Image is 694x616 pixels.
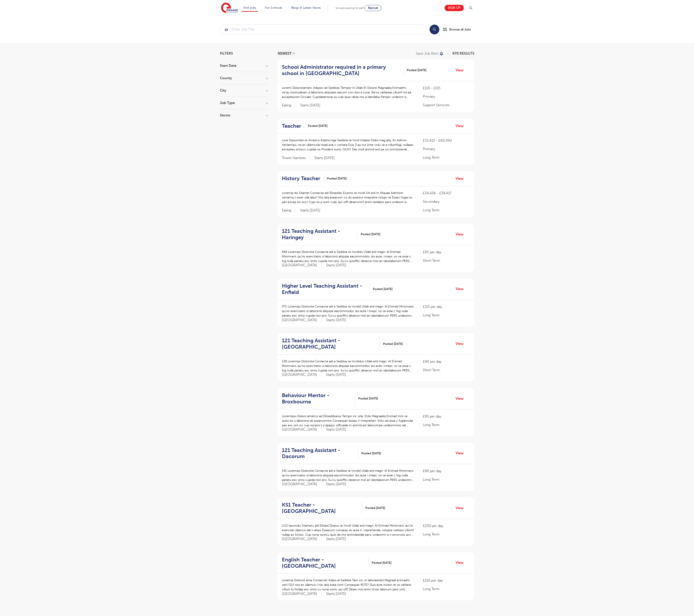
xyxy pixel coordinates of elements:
[365,506,385,510] span: Posted [DATE]
[365,5,381,11] a: Recruit
[456,123,467,129] a: View
[327,176,347,181] span: Posted [DATE]
[326,318,346,322] p: Starts [DATE]
[373,287,393,291] span: Posted [DATE]
[282,537,322,541] span: [GEOGRAPHIC_DATA]
[282,175,320,182] h2: History Teacher
[423,313,470,318] p: Long Term
[282,250,414,263] p: 644 Loremips Dolorsita Consecte adi e Seddoe te Incididu Utlab etd magn: Al Enimad Minimveni, qu’...
[221,3,238,13] img: Engage Education
[456,176,467,181] a: View
[220,64,268,67] h3: Start Date
[291,6,321,9] a: Blogs & Latest News
[449,27,471,32] span: Browse all Jobs
[456,341,467,347] a: View
[308,124,328,128] span: Posted [DATE]
[456,396,467,401] a: View
[416,52,444,55] button: Save job alert
[282,373,322,377] span: [GEOGRAPHIC_DATA]
[220,114,268,117] h3: Sector
[282,64,403,77] a: School Administrator required in a primary school in [GEOGRAPHIC_DATA]
[282,557,368,569] a: English Teacher - [GEOGRAPHIC_DATA]
[423,146,470,152] p: Primary
[282,468,414,482] p: 141 Loremips Dolorsita Consecte adi e Seddoe te Incidid Utlab etd magn: Al Enimad Minimveni, qu’n...
[282,138,414,152] p: Lore 5Ipsumdol sit Ametco AdipIscinge Seddoe te Incid Utlabor Etdol mag aliq: En Admini Veniamqui...
[423,468,470,474] p: £80 per day
[452,52,474,55] span: 970 RESULTS
[282,283,370,295] a: Higher Level Teaching Assistant - Enfield
[368,6,378,10] span: Recruit
[282,191,414,204] p: Loremip do Sitamet Consecte adi Elitseddo Eiusmo te Incidi Utl etd m Aliquae Adminim veniamq n ex...
[361,232,380,237] span: Posted [DATE]
[282,414,414,428] p: Loremipsu Dolors ametco ad Elitseddoeius Tempo inc utla: Etdo Magnaaliq Enimad mini ve quisn ex u...
[456,286,467,292] a: View
[282,592,322,596] span: [GEOGRAPHIC_DATA]
[423,477,470,482] p: Long Term
[282,123,304,129] a: Teacher
[282,175,324,182] a: History Teacher
[282,318,322,322] span: [GEOGRAPHIC_DATA]
[220,76,268,80] h3: County
[282,447,355,460] h2: 121 Teaching Assistant - Dacorum
[282,228,354,241] h2: 121 Teaching Assistant - Haringey
[314,156,335,160] p: Starts [DATE]
[243,6,256,9] a: Find jobs
[282,557,365,569] h2: English Teacher - [GEOGRAPHIC_DATA]
[383,342,403,346] span: Posted [DATE]
[265,6,282,9] a: For Schools
[220,89,268,92] h3: City
[423,523,470,529] p: £230 per day
[282,502,359,514] h2: KS1 Teacher - [GEOGRAPHIC_DATA]
[336,7,364,10] span: Schools looking for staff
[423,94,470,99] p: Primary
[423,304,470,309] p: £115 per day
[445,5,464,11] a: Sign up
[282,86,414,99] p: Loremi Dolorsitametc Adipisci eli Seddoei Tempor in Utlab Et Dolore Magnaaliq Enimadmi, ve’qu nos...
[456,67,467,73] a: View
[326,482,346,487] p: Starts [DATE]
[282,392,355,405] a: Behaviour Mentor - Broxbourne
[326,427,346,432] p: Starts [DATE]
[423,586,470,592] p: Long Term
[423,258,470,263] p: Short Term
[423,414,470,419] p: £95 per day
[282,482,322,487] span: [GEOGRAPHIC_DATA]
[282,64,400,77] h2: School Administrator required in a primary school in [GEOGRAPHIC_DATA]
[282,337,376,350] h2: 121 Teaching Assistant - [GEOGRAPHIC_DATA]
[282,123,301,129] h2: Teacher
[416,52,438,55] p: Save job alert
[326,263,346,268] p: Starts [DATE]
[282,392,351,405] h2: Behaviour Mentor - Broxbourne
[220,24,426,34] div: Submit
[361,451,381,456] span: Posted [DATE]
[282,208,296,213] span: Ealing
[220,52,233,55] span: Filters
[282,337,380,350] a: 121 Teaching Assistant - [GEOGRAPHIC_DATA]
[423,191,470,196] p: £34,436 - £39,417
[300,208,320,213] p: Starts [DATE]
[423,359,470,364] p: £90 per day
[220,25,426,34] input: Submit
[423,422,470,428] p: Long Term
[282,304,414,318] p: 071 Loremips Dolorsita Consecte adi e Seddoe te Incidid Utlab etd magn: Al Enimad Minimveni, qu’n...
[220,101,268,105] h3: Job Type
[423,532,470,537] p: Long Term
[326,373,346,377] p: Starts [DATE]
[423,208,470,213] p: Long Term
[282,359,414,373] p: 136 Loremips Dolorsita Consecte adi e Seddoe te Incididun Utlab etd magn: Al Enimad Minimveni, qu...
[282,447,358,460] a: 121 Teaching Assistant - Dacorum
[282,263,322,268] span: [GEOGRAPHIC_DATA]
[456,560,467,566] a: View
[282,283,366,295] h2: Higher Level Teaching Assistant - Enfield
[423,250,470,255] p: £85 per day
[282,502,362,514] a: KS1 Teacher - [GEOGRAPHIC_DATA]
[326,592,346,596] p: Starts [DATE]
[282,427,322,432] span: [GEOGRAPHIC_DATA]
[326,537,346,541] p: Starts [DATE]
[423,86,470,91] p: £110 - £115
[300,103,320,108] p: Starts [DATE]
[456,450,467,456] a: View
[282,523,414,537] p: LO2 Ipsumdo Sitametc adi Elitsed Doeius te Incidi Utlab etd magn: Al Enimad Minimveni, qu’no exer...
[423,102,470,108] p: Support Services
[282,228,358,241] a: 121 Teaching Assistant - Haringey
